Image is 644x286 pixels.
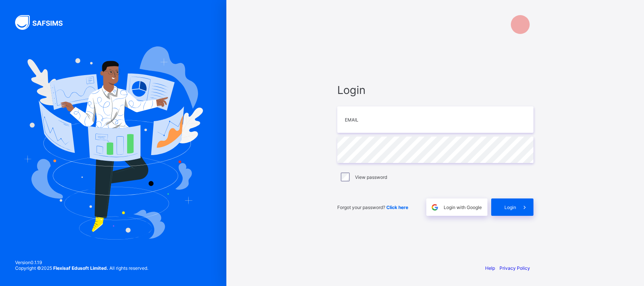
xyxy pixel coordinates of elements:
span: Forgot your password? [337,205,408,210]
span: Login [337,83,533,97]
span: Login with Google [444,205,482,210]
img: google.396cfc9801f0270233282035f929180a.svg [430,203,439,212]
a: Privacy Policy [500,265,530,271]
strong: Flexisaf Edusoft Limited. [53,265,108,271]
span: Version 0.1.19 [15,260,148,265]
img: Hero Image [23,46,203,240]
label: View password [355,174,387,180]
span: Login [504,205,516,210]
a: Click here [386,205,408,210]
span: Copyright © 2025 All rights reserved. [15,265,148,271]
a: Help [485,265,495,271]
img: SAFSIMS Logo [15,15,72,30]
